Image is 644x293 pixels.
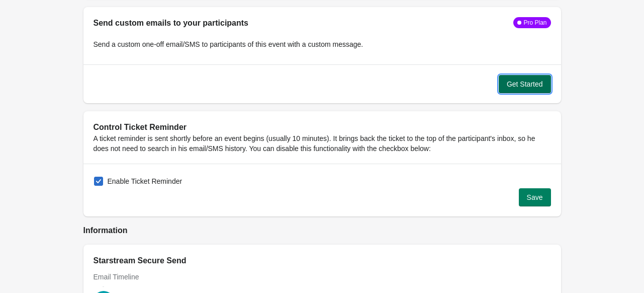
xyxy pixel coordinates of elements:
button: Get Started [499,75,551,93]
h2: Information [83,225,561,237]
div: Send a custom one-off email/SMS to participants of this event with a custom message. [94,29,551,54]
button: Save [519,188,551,206]
div: Pro Plan [521,19,546,27]
span: Email Timeline [94,273,139,281]
p: A ticket reminder is sent shortly before an event begins (usually 10 minutes). It brings back the... [94,133,551,154]
span: Get Started [507,80,543,88]
h2: Send custom emails to your participants [94,17,249,29]
h2: Starstream Secure Send [94,255,551,267]
h2: Control Ticket Reminder [94,121,551,133]
span: Enable Ticket Reminder [108,176,182,186]
span: Save [527,193,543,201]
